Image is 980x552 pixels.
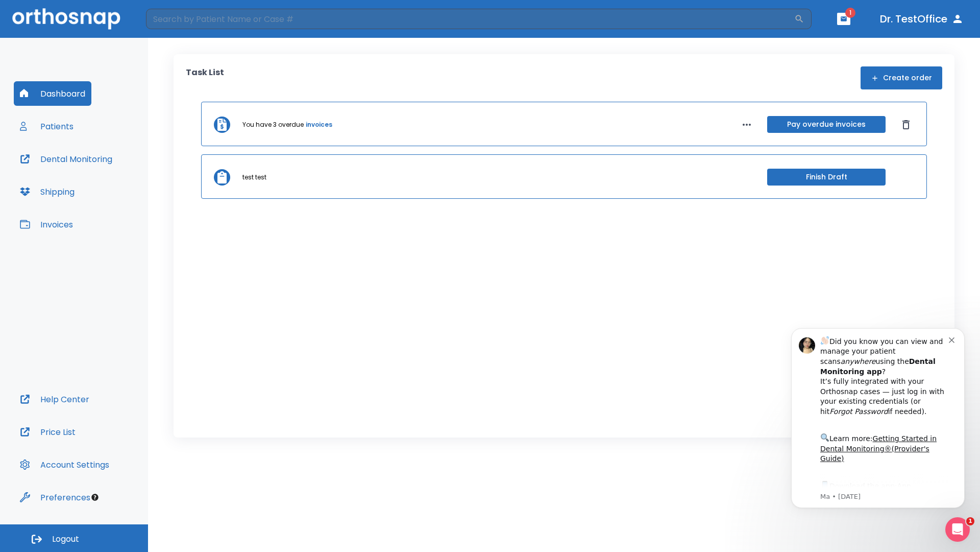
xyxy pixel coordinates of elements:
[44,169,135,188] a: App Store
[52,534,79,545] span: Logout
[173,22,181,30] button: Dismiss notification
[242,173,266,182] p: test test
[767,116,886,133] button: Pay overdue invoices
[14,485,96,510] button: Preferences
[876,10,968,28] button: Dr. TestOffice
[14,81,91,106] button: Dashboard
[945,517,970,542] iframe: Intercom live chat
[14,452,115,477] button: Account Settings
[306,120,332,129] a: invoices
[14,179,81,204] button: Shipping
[242,120,304,129] p: You have 3 overdue
[44,167,173,219] div: Download the app: | ​ Let us know if you need help getting started!
[146,9,794,29] input: Search by Patient Name or Case #
[14,387,95,411] button: Help Center
[44,179,173,189] p: Message from Ma, sent 3w ago
[845,8,855,18] span: 1
[186,66,224,89] p: Task List
[14,147,118,171] button: Dental Monitoring
[776,313,980,524] iframe: Intercom notifications message
[14,212,79,237] button: Invoices
[898,117,914,133] button: Dismiss
[12,8,120,29] img: Orthosnap
[767,169,886,186] button: Finish Draft
[966,517,974,525] span: 1
[90,493,100,502] div: Tooltip anchor
[14,114,80,139] button: Patients
[861,66,942,89] button: Create order
[14,420,82,444] button: Price List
